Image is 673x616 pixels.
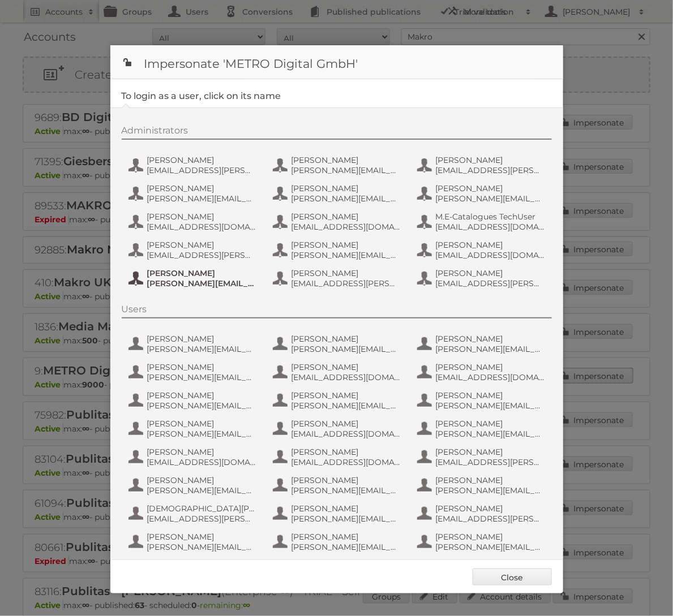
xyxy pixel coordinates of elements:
[436,475,546,485] span: [PERSON_NAME]
[272,210,405,233] button: [PERSON_NAME] [EMAIL_ADDRESS][DOMAIN_NAME]
[147,155,257,165] span: [PERSON_NAME]
[416,502,549,525] button: [PERSON_NAME] [EMAIL_ADDRESS][PERSON_NAME][DOMAIN_NAME]
[272,417,405,440] button: [PERSON_NAME] [EMAIL_ADDRESS][DOMAIN_NAME]
[292,542,401,552] span: [PERSON_NAME][EMAIL_ADDRESS][DOMAIN_NAME]
[147,485,257,496] span: [PERSON_NAME][EMAIL_ADDRESS][PERSON_NAME][DOMAIN_NAME]
[147,457,257,467] span: [EMAIL_ADDRESS][DOMAIN_NAME]
[416,446,549,468] button: [PERSON_NAME] [EMAIL_ADDRESS][PERSON_NAME][DOMAIN_NAME]
[436,514,546,524] span: [EMAIL_ADDRESS][PERSON_NAME][DOMAIN_NAME]
[272,474,405,497] button: [PERSON_NAME] [PERSON_NAME][EMAIL_ADDRESS][PERSON_NAME][DOMAIN_NAME]
[147,447,257,457] span: [PERSON_NAME]
[147,419,257,429] span: [PERSON_NAME]
[147,542,257,552] span: [PERSON_NAME][EMAIL_ADDRESS][PERSON_NAME][DOMAIN_NAME]
[292,250,401,260] span: [PERSON_NAME][EMAIL_ADDRESS][DOMAIN_NAME]
[272,389,405,412] button: [PERSON_NAME] [PERSON_NAME][EMAIL_ADDRESS][PERSON_NAME][DOMAIN_NAME]
[272,182,405,205] button: [PERSON_NAME] [PERSON_NAME][EMAIL_ADDRESS][PERSON_NAME][DOMAIN_NAME]
[122,91,281,101] legend: To login as a user, click on its name
[436,429,546,439] span: [PERSON_NAME][EMAIL_ADDRESS][PERSON_NAME][DOMAIN_NAME]
[272,267,405,290] button: [PERSON_NAME] [EMAIL_ADDRESS][PERSON_NAME][DOMAIN_NAME]
[147,222,257,232] span: [EMAIL_ADDRESS][DOMAIN_NAME]
[292,334,401,344] span: [PERSON_NAME]
[127,239,260,261] button: [PERSON_NAME] [EMAIL_ADDRESS][PERSON_NAME][DOMAIN_NAME]
[127,559,260,581] button: [PERSON_NAME] [PERSON_NAME] [PERSON_NAME] [EMAIL_ADDRESS][DOMAIN_NAME]
[436,457,546,467] span: [EMAIL_ADDRESS][PERSON_NAME][DOMAIN_NAME]
[147,268,257,278] span: [PERSON_NAME]
[436,532,546,542] span: [PERSON_NAME]
[292,475,401,485] span: [PERSON_NAME]
[416,210,549,233] button: M.E-Catalogues TechUser [EMAIL_ADDRESS][DOMAIN_NAME]
[147,503,257,514] span: [DEMOGRAPHIC_DATA][PERSON_NAME]
[147,212,257,222] span: [PERSON_NAME]
[292,514,401,524] span: [PERSON_NAME][EMAIL_ADDRESS][PERSON_NAME][DOMAIN_NAME]
[292,268,401,278] span: [PERSON_NAME]
[122,304,552,318] div: Users
[436,400,546,411] span: [PERSON_NAME][EMAIL_ADDRESS][PERSON_NAME][DOMAIN_NAME]
[127,210,260,233] button: [PERSON_NAME] [EMAIL_ADDRESS][DOMAIN_NAME]
[127,361,260,384] button: [PERSON_NAME] [PERSON_NAME][EMAIL_ADDRESS][PERSON_NAME][DOMAIN_NAME]
[436,503,546,514] span: [PERSON_NAME]
[127,333,260,355] button: [PERSON_NAME] [PERSON_NAME][EMAIL_ADDRESS][PERSON_NAME][PERSON_NAME][DOMAIN_NAME]
[272,502,405,525] button: [PERSON_NAME] [PERSON_NAME][EMAIL_ADDRESS][PERSON_NAME][DOMAIN_NAME]
[292,344,401,354] span: [PERSON_NAME][EMAIL_ADDRESS][PERSON_NAME][DOMAIN_NAME]
[292,400,401,411] span: [PERSON_NAME][EMAIL_ADDRESS][PERSON_NAME][DOMAIN_NAME]
[436,447,546,457] span: [PERSON_NAME]
[147,240,257,250] span: [PERSON_NAME]
[147,344,257,354] span: [PERSON_NAME][EMAIL_ADDRESS][PERSON_NAME][PERSON_NAME][DOMAIN_NAME]
[436,334,546,344] span: [PERSON_NAME]
[292,457,401,467] span: [EMAIL_ADDRESS][DOMAIN_NAME]
[147,429,257,439] span: [PERSON_NAME][EMAIL_ADDRESS][PERSON_NAME][DOMAIN_NAME]
[127,502,260,525] button: [DEMOGRAPHIC_DATA][PERSON_NAME] [EMAIL_ADDRESS][PERSON_NAME][DOMAIN_NAME]
[436,344,546,354] span: [PERSON_NAME][EMAIL_ADDRESS][PERSON_NAME][DOMAIN_NAME]
[127,446,260,468] button: [PERSON_NAME] [EMAIL_ADDRESS][DOMAIN_NAME]
[436,165,546,175] span: [EMAIL_ADDRESS][PERSON_NAME][DOMAIN_NAME]
[416,267,549,290] button: [PERSON_NAME] [EMAIL_ADDRESS][PERSON_NAME][DOMAIN_NAME]
[436,222,546,232] span: [EMAIL_ADDRESS][DOMAIN_NAME]
[127,474,260,497] button: [PERSON_NAME] [PERSON_NAME][EMAIL_ADDRESS][PERSON_NAME][DOMAIN_NAME]
[147,362,257,372] span: [PERSON_NAME]
[127,531,260,553] button: [PERSON_NAME] [PERSON_NAME][EMAIL_ADDRESS][PERSON_NAME][DOMAIN_NAME]
[436,268,546,278] span: [PERSON_NAME]
[436,250,546,260] span: [EMAIL_ADDRESS][DOMAIN_NAME]
[416,474,549,497] button: [PERSON_NAME] [PERSON_NAME][EMAIL_ADDRESS][PERSON_NAME][DOMAIN_NAME]
[436,183,546,193] span: [PERSON_NAME]
[292,193,401,204] span: [PERSON_NAME][EMAIL_ADDRESS][PERSON_NAME][DOMAIN_NAME]
[127,154,260,176] button: [PERSON_NAME] [EMAIL_ADDRESS][PERSON_NAME][DOMAIN_NAME]
[436,485,546,496] span: [PERSON_NAME][EMAIL_ADDRESS][PERSON_NAME][DOMAIN_NAME]
[292,532,401,542] span: [PERSON_NAME]
[292,485,401,496] span: [PERSON_NAME][EMAIL_ADDRESS][PERSON_NAME][DOMAIN_NAME]
[127,182,260,205] button: [PERSON_NAME] [PERSON_NAME][EMAIL_ADDRESS][PERSON_NAME][DOMAIN_NAME]
[416,239,549,261] button: [PERSON_NAME] [EMAIL_ADDRESS][DOMAIN_NAME]
[292,503,401,514] span: [PERSON_NAME]
[292,390,401,400] span: [PERSON_NAME]
[416,333,549,355] button: [PERSON_NAME] [PERSON_NAME][EMAIL_ADDRESS][PERSON_NAME][DOMAIN_NAME]
[436,240,546,250] span: [PERSON_NAME]
[292,222,401,232] span: [EMAIL_ADDRESS][DOMAIN_NAME]
[416,361,549,384] button: [PERSON_NAME] [EMAIL_ADDRESS][DOMAIN_NAME]
[272,154,405,176] button: [PERSON_NAME] [PERSON_NAME][EMAIL_ADDRESS][PERSON_NAME][DOMAIN_NAME]
[147,400,257,411] span: [PERSON_NAME][EMAIL_ADDRESS][PERSON_NAME][DOMAIN_NAME]
[292,278,401,288] span: [EMAIL_ADDRESS][PERSON_NAME][DOMAIN_NAME]
[272,333,405,355] button: [PERSON_NAME] [PERSON_NAME][EMAIL_ADDRESS][PERSON_NAME][DOMAIN_NAME]
[436,212,546,222] span: M.E-Catalogues TechUser
[272,559,405,581] button: [PERSON_NAME] [EMAIL_ADDRESS][DOMAIN_NAME]
[436,419,546,429] span: [PERSON_NAME]
[292,447,401,457] span: [PERSON_NAME]
[272,361,405,384] button: [PERSON_NAME] [EMAIL_ADDRESS][DOMAIN_NAME]
[147,183,257,193] span: [PERSON_NAME]
[292,429,401,439] span: [EMAIL_ADDRESS][DOMAIN_NAME]
[292,372,401,382] span: [EMAIL_ADDRESS][DOMAIN_NAME]
[292,240,401,250] span: [PERSON_NAME]
[110,45,563,79] h1: Impersonate 'METRO Digital GmbH'
[147,532,257,542] span: [PERSON_NAME]
[436,390,546,400] span: [PERSON_NAME]
[127,389,260,412] button: [PERSON_NAME] [PERSON_NAME][EMAIL_ADDRESS][PERSON_NAME][DOMAIN_NAME]
[436,193,546,204] span: [PERSON_NAME][EMAIL_ADDRESS][DOMAIN_NAME]
[436,372,546,382] span: [EMAIL_ADDRESS][DOMAIN_NAME]
[147,372,257,382] span: [PERSON_NAME][EMAIL_ADDRESS][PERSON_NAME][DOMAIN_NAME]
[272,446,405,468] button: [PERSON_NAME] [EMAIL_ADDRESS][DOMAIN_NAME]
[272,239,405,261] button: [PERSON_NAME] [PERSON_NAME][EMAIL_ADDRESS][DOMAIN_NAME]
[147,193,257,204] span: [PERSON_NAME][EMAIL_ADDRESS][PERSON_NAME][DOMAIN_NAME]
[416,154,549,176] button: [PERSON_NAME] [EMAIL_ADDRESS][PERSON_NAME][DOMAIN_NAME]
[272,531,405,553] button: [PERSON_NAME] [PERSON_NAME][EMAIL_ADDRESS][DOMAIN_NAME]
[147,278,257,288] span: [PERSON_NAME][EMAIL_ADDRESS][PERSON_NAME][DOMAIN_NAME]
